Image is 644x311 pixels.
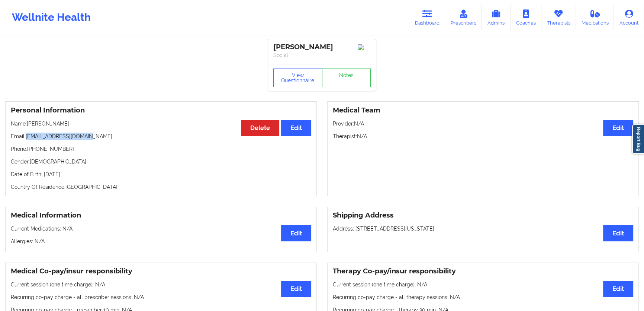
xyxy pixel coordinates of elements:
p: Phone: [PHONE_NUMBER] [11,145,311,153]
h3: Medical Team [333,106,633,115]
a: Notes [322,69,371,87]
h3: Medical Co-pay/insur responsibility [11,267,311,276]
a: Coaches [511,5,541,30]
div: [PERSON_NAME] [273,43,371,51]
a: Report Bug [632,124,644,154]
button: Edit [603,120,633,136]
a: Dashboard [409,5,445,30]
p: Current Medications: N/A [11,225,311,232]
p: Therapist: N/A [333,133,633,140]
img: Image%2Fplaceholer-image.png [358,44,371,50]
p: Name: [PERSON_NAME] [11,120,311,127]
p: Provider: N/A [333,120,633,127]
h3: Shipping Address [333,211,633,220]
h3: Medical Information [11,211,311,220]
button: Edit [281,225,311,241]
h3: Therapy Co-pay/insur responsibility [333,267,633,276]
a: Account [614,5,644,30]
button: Edit [603,281,633,297]
a: Medications [576,5,614,30]
button: Edit [603,225,633,241]
p: Current session (one time charge): N/A [11,281,311,288]
button: Edit [281,281,311,297]
p: Social [273,51,371,59]
a: Prescribers [445,5,482,30]
button: View Questionnaire [273,69,322,87]
button: Delete [241,120,279,136]
p: Gender: [DEMOGRAPHIC_DATA] [11,158,311,165]
p: Current session (one time charge): N/A [333,281,633,288]
button: Edit [281,120,311,136]
a: Admins [482,5,511,30]
p: Recurring co-pay charge - all therapy sessions : N/A [333,293,633,301]
p: Email: [EMAIL_ADDRESS][DOMAIN_NAME] [11,133,311,140]
p: Address: [STREET_ADDRESS][US_STATE] [333,225,633,232]
p: Country Of Residence: [GEOGRAPHIC_DATA] [11,183,311,191]
p: Date of Birth: [DATE] [11,171,311,178]
h3: Personal Information [11,106,311,115]
p: Recurring co-pay charge - all prescriber sessions : N/A [11,293,311,301]
a: Therapists [541,5,576,30]
p: Allergies: N/A [11,238,311,245]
